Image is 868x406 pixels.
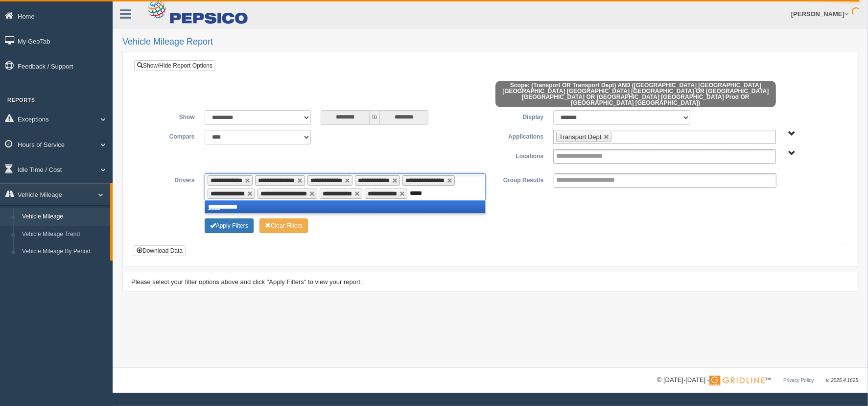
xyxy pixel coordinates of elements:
label: Display [491,110,549,122]
a: Vehicle Mileage Trend [18,226,110,243]
label: Show [141,110,200,122]
label: Compare [141,130,200,142]
a: Vehicle Mileage By Period [18,243,110,261]
a: Vehicle Mileage [18,208,110,226]
span: to [370,110,379,125]
label: Locations [491,149,549,161]
span: Please select your filter options above and click "Apply Filters" to view your report. [131,278,362,286]
a: Show/Hide Report Options [134,60,215,71]
button: Change Filter Options [259,218,308,233]
h2: Vehicle Mileage Report [122,37,858,47]
a: Privacy Policy [783,378,814,383]
label: Drivers [141,173,200,185]
label: Applications [491,130,549,142]
img: Gridline [709,376,765,385]
span: Transport Dept [559,133,601,141]
span: Scope: (Transport OR Transport Dept) AND ([GEOGRAPHIC_DATA] [GEOGRAPHIC_DATA] [GEOGRAPHIC_DATA] [... [495,81,776,107]
button: Change Filter Options [205,218,254,233]
label: Group Results [491,173,549,185]
button: Download Data [134,245,186,256]
span: v. 2025.4.1625 [826,378,858,383]
div: © [DATE]-[DATE] - ™ [657,375,858,385]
